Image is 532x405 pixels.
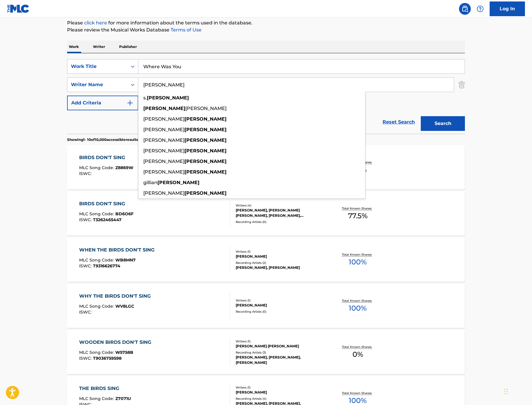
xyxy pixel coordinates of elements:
span: ISWC : [79,356,93,361]
div: BIRDS DON'T SING [79,154,133,161]
div: WHY THE BIRDS DON'T SING [79,293,154,300]
div: [PERSON_NAME], [PERSON_NAME] [236,265,325,270]
div: Writers ( 1 ) [236,385,325,390]
strong: [PERSON_NAME] [184,116,227,122]
p: Showing 1 - 10 of 10,000 accessible results (Total 3,379,995 ) [67,137,167,142]
span: [PERSON_NAME] [143,148,184,154]
span: [PERSON_NAME] [143,169,184,175]
strong: [PERSON_NAME] [184,190,227,196]
div: Help [474,3,486,15]
span: MLC Song Code : [79,165,115,170]
div: [PERSON_NAME], [PERSON_NAME] [PERSON_NAME], [PERSON_NAME], [PERSON_NAME] [236,208,325,218]
img: search [461,5,468,12]
span: ISWC : [79,171,93,176]
span: MLC Song Code : [79,350,115,355]
strong: [PERSON_NAME] [143,106,185,111]
div: Recording Artists ( 2 ) [236,261,325,265]
span: ISWC : [79,217,93,222]
div: [PERSON_NAME] [236,390,325,395]
span: 100 % [349,303,367,314]
p: Publisher [117,41,139,53]
div: [PERSON_NAME] [236,254,325,259]
p: Please for more information about the terms used in the database. [67,19,465,26]
div: Work Title [71,63,124,70]
span: ISWC : [79,263,93,269]
a: Terms of Use [169,27,202,33]
span: MLC Song Code : [79,211,115,216]
strong: [PERSON_NAME] [184,137,227,143]
form: Search Form [67,59,465,134]
button: Search [421,116,465,131]
p: Total Known Shares: [342,206,373,211]
span: [PERSON_NAME] [143,190,184,196]
strong: [PERSON_NAME] [184,127,227,132]
span: WB8MN7 [115,257,136,263]
strong: [PERSON_NAME] [184,169,227,175]
img: MLC Logo [7,4,30,13]
span: BD6O6F [115,211,134,216]
div: [PERSON_NAME], [PERSON_NAME], [PERSON_NAME] [236,355,325,365]
strong: [PERSON_NAME] [184,148,227,154]
p: Please review the Musical Works Database [67,26,465,34]
p: Total Known Shares: [342,391,373,395]
iframe: Chat Widget [503,377,532,405]
div: WOODEN BIRDS DON'T SING [79,339,154,346]
div: Writers ( 1 ) [236,249,325,254]
strong: [PERSON_NAME] [157,180,199,185]
div: Writers ( 4 ) [236,203,325,208]
p: Writer [91,41,107,53]
a: WHEN THE BIRDS DON'T SINGMLC Song Code:WB8MN7ISWC:T9316626774Writers (1)[PERSON_NAME]Recording Ar... [67,238,465,282]
img: help [477,5,484,12]
p: Total Known Shares: [342,252,373,257]
span: MLC Song Code : [79,257,115,263]
div: [PERSON_NAME] [PERSON_NAME] [236,344,325,349]
div: Writers ( 1 ) [236,339,325,344]
span: T9316626774 [93,263,120,269]
span: MLC Song Code : [79,396,115,401]
div: Writers ( 1 ) [236,298,325,303]
span: MLC Song Code : [79,304,115,309]
span: Z8869W [115,165,133,170]
span: 0 % [353,349,363,360]
span: [PERSON_NAME] [143,127,184,132]
button: Add Criteria [67,96,138,110]
a: BIRDS DON'T SINGMLC Song Code:BD6O6FISWC:T3262465447Writers (4)[PERSON_NAME], [PERSON_NAME] [PERS... [67,191,465,236]
a: WHY THE BIRDS DON'T SINGMLC Song Code:WV8LGCISWC:Writers (1)[PERSON_NAME]Recording Artists (0)Tot... [67,284,465,328]
span: 77.5 % [348,211,368,221]
a: WOODEN BIRDS DON'T SINGMLC Song Code:W5758BISWC:T9036759598Writers (1)[PERSON_NAME] [PERSON_NAME]... [67,330,465,374]
img: 9d2ae6d4665cec9f34b9.svg [127,99,134,106]
strong: [PERSON_NAME] [184,159,227,164]
span: T9036759598 [93,356,122,361]
p: Total Known Shares: [342,299,373,303]
a: Reset Search [380,116,418,129]
div: Recording Artists ( 0 ) [236,309,325,314]
span: T3262465447 [93,217,122,222]
div: Recording Artists ( 4 ) [236,396,325,401]
a: click here [84,20,107,26]
span: s. [143,95,147,101]
span: Z7071U [115,396,131,401]
div: Recording Artists ( 0 ) [236,220,325,224]
span: 100 % [349,257,367,267]
span: ISWC : [79,309,93,315]
a: Public Search [459,3,471,15]
div: THE BIRDS SING [79,385,131,392]
div: WHEN THE BIRDS DON'T SING [79,246,157,254]
p: Work [67,41,81,53]
div: Writer Name [71,81,124,88]
div: Recording Artists ( 3 ) [236,350,325,355]
span: gillian [143,180,157,185]
span: [PERSON_NAME] [143,116,184,122]
span: W5758B [115,350,133,355]
div: BIRDS DON'T SING [79,200,134,207]
strong: [PERSON_NAME] [147,95,189,101]
div: Drag [504,383,508,400]
span: [PERSON_NAME] [143,137,184,143]
div: [PERSON_NAME] [236,303,325,308]
span: WV8LGC [115,304,134,309]
p: Total Known Shares: [342,345,373,349]
span: [PERSON_NAME] [143,159,184,164]
span: [PERSON_NAME] [185,106,227,111]
a: Log In [490,1,525,16]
